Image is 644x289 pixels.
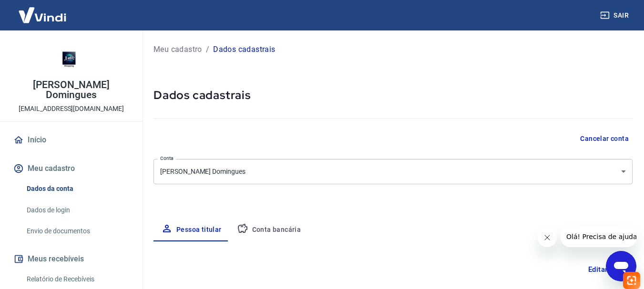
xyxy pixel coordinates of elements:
button: Meu cadastro [11,158,131,179]
button: Editar nome [584,260,633,279]
img: Vindi [11,0,73,30]
p: [EMAIL_ADDRESS][DOMAIN_NAME] [19,104,124,114]
button: Conta bancária [229,219,309,241]
a: Dados de login [23,200,131,220]
button: Meus recebíveis [11,249,131,269]
p: [PERSON_NAME] Domingues [8,80,135,100]
iframe: Fechar mensagem [538,228,557,247]
span: Olá! Precisa de ajuda? [6,7,80,14]
a: Início [11,130,131,150]
img: 3391e960-2d86-4644-bbee-f77b44da652a.jpeg [52,38,91,76]
iframe: Mensagem da empresa [561,226,636,247]
div: [PERSON_NAME] Domingues [153,159,633,184]
label: Conta [160,155,174,162]
a: Envio de documentos [23,221,131,241]
iframe: Botão para abrir a janela de mensagens [606,251,636,281]
h5: Dados cadastrais [153,88,633,103]
a: Dados da conta [23,179,131,199]
a: Relatório de Recebíveis [23,269,131,289]
p: / [206,44,209,55]
button: Pessoa titular [153,219,229,241]
button: Cancelar conta [576,130,633,148]
a: Meu cadastro [153,44,202,55]
p: Dados cadastrais [213,44,275,55]
button: Sair [598,7,633,24]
